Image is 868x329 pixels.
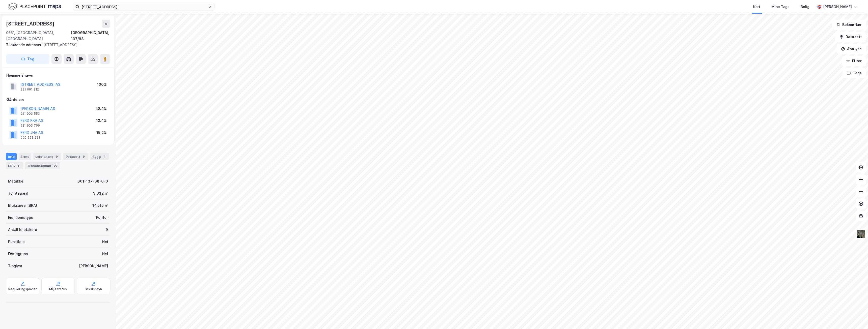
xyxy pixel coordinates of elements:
div: [PERSON_NAME] [823,4,852,10]
button: Analyse [837,44,866,54]
div: Miljøstatus [49,287,67,291]
div: Hjemmelshaver [6,72,110,78]
div: Matrikkel [8,178,24,184]
div: 100% [97,81,107,87]
div: [STREET_ADDRESS] [6,42,106,48]
button: Tags [843,68,866,78]
div: Reguleringsplaner [8,287,37,291]
span: Tilhørende adresser: [6,43,43,47]
button: Filter [842,56,866,66]
input: Søk på adresse, matrikkel, gårdeiere, leietakere eller personer [79,3,208,11]
div: Tomteareal [8,190,28,196]
div: Mine Tags [771,4,790,10]
div: Festegrunn [8,251,28,257]
div: 9 [105,227,108,233]
div: Eiendomstype [8,215,33,221]
div: 20 [52,163,58,168]
div: 42.4% [95,117,107,124]
div: Nei [102,251,108,257]
div: 42.4% [95,106,107,112]
div: Transaksjoner [25,162,60,169]
div: Bruksareal (BRA) [8,202,37,208]
div: Tinglyst [8,263,22,269]
div: Antall leietakere [8,227,37,233]
div: 1 [102,154,107,159]
div: 921 903 553 [20,112,40,116]
div: 3 [16,163,21,168]
div: 9 [81,154,86,159]
img: logo.f888ab2527a4732fd821a326f86c7f29.svg [8,2,61,11]
div: [STREET_ADDRESS] [6,20,56,28]
div: 921 903 766 [20,124,40,128]
div: Nei [102,239,108,245]
div: Kontor [96,215,108,221]
div: ESG [6,162,23,169]
div: 991 091 912 [20,87,39,92]
div: 3 632 ㎡ [93,190,108,196]
div: 0661, [GEOGRAPHIC_DATA], [GEOGRAPHIC_DATA] [6,30,71,42]
div: [PERSON_NAME] [79,263,108,269]
div: [GEOGRAPHIC_DATA], 137/68 [71,30,110,42]
div: 9 [54,154,59,159]
iframe: Chat Widget [843,305,868,329]
img: 9k= [856,229,866,239]
div: Bolig [801,4,809,10]
div: Kart [753,4,760,10]
div: Saksinnsyn [85,287,102,291]
div: 990 653 631 [20,136,40,140]
div: Leietakere [33,153,61,160]
div: Gårdeiere [6,97,110,103]
div: Punktleie [8,239,25,245]
button: Tag [6,54,49,64]
button: Bokmerker [832,20,866,30]
div: Eiere [19,153,31,160]
div: 15.2% [96,130,107,136]
div: Info [6,153,17,160]
div: 301-137-68-0-0 [77,178,108,184]
div: Bygg [90,153,109,160]
div: Datasett [63,153,88,160]
div: 14 515 ㎡ [92,202,108,208]
button: Datasett [835,32,866,42]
